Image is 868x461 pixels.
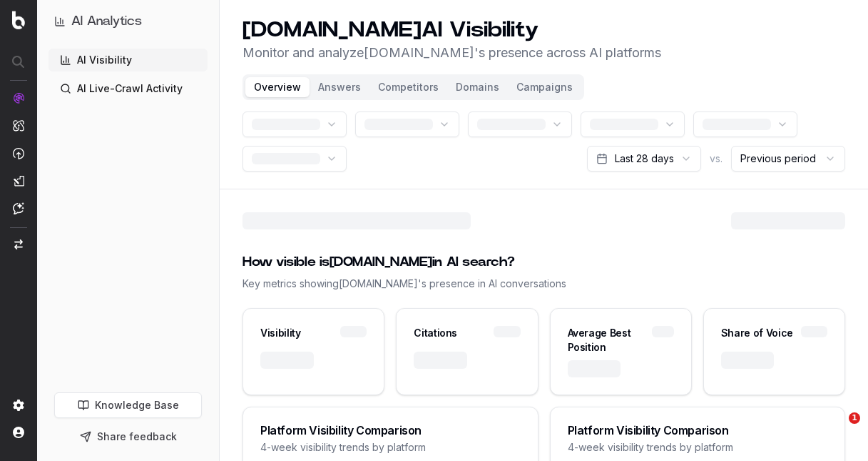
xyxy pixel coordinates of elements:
img: My account [13,427,24,438]
button: Competitors [369,77,447,97]
button: Overview [245,77,310,97]
button: Answers [310,77,369,97]
img: Intelligence [13,119,24,132]
img: Assist [13,202,24,214]
img: Studio [13,175,24,187]
img: Switch project [14,239,23,249]
a: Knowledge Base [54,392,202,418]
img: Setting [13,400,24,411]
div: Platform Visibility Comparison [260,425,521,436]
div: Platform Visibility Comparison [568,425,828,436]
div: Share of Voice [721,326,793,340]
span: vs. [710,152,723,166]
div: 4-week visibility trends by platform [260,440,521,455]
img: Botify logo [12,11,25,29]
span: 1 [849,412,860,424]
div: Visibility [260,326,301,340]
div: How visible is [DOMAIN_NAME] in AI search? [242,252,845,272]
img: Analytics [13,92,24,104]
h1: [DOMAIN_NAME] AI Visibility [242,17,661,43]
img: Activation [13,147,24,159]
iframe: Intercom live chat [820,412,854,447]
div: Average Best Position [568,326,653,355]
h1: AI Analytics [71,11,142,31]
div: 4-week visibility trends by platform [568,440,828,455]
div: Key metrics showing [DOMAIN_NAME] 's presence in AI conversations [242,277,845,291]
div: Citations [414,326,457,340]
button: Campaigns [508,77,581,97]
a: AI Visibility [48,49,208,71]
p: Monitor and analyze [DOMAIN_NAME] 's presence across AI platforms [242,43,661,63]
button: Domains [447,77,508,97]
button: Share feedback [54,424,202,450]
a: AI Live-Crawl Activity [48,77,208,100]
button: AI Analytics [54,11,202,31]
